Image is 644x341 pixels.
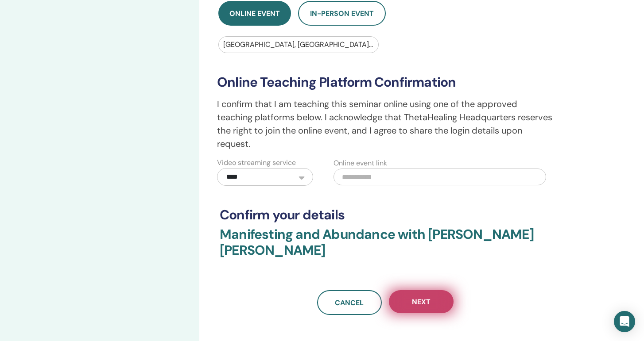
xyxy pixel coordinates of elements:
[310,9,374,18] span: In-Person Event
[220,226,551,269] h3: Manifesting and Abundance with [PERSON_NAME] [PERSON_NAME]
[335,298,364,307] span: Cancel
[218,1,291,26] button: Online Event
[317,290,382,315] a: Cancel
[217,157,296,168] label: Video streaming service
[614,311,635,332] div: Open Intercom Messenger
[220,207,551,223] h3: Confirm your details
[229,9,280,18] span: Online Event
[389,290,454,313] button: Next
[217,97,553,150] p: I confirm that I am teaching this seminar online using one of the approved teaching platforms bel...
[217,74,553,90] h3: Online Teaching Platform Confirmation
[412,297,431,307] span: Next
[298,1,386,26] button: In-Person Event
[334,158,387,169] label: Online event link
